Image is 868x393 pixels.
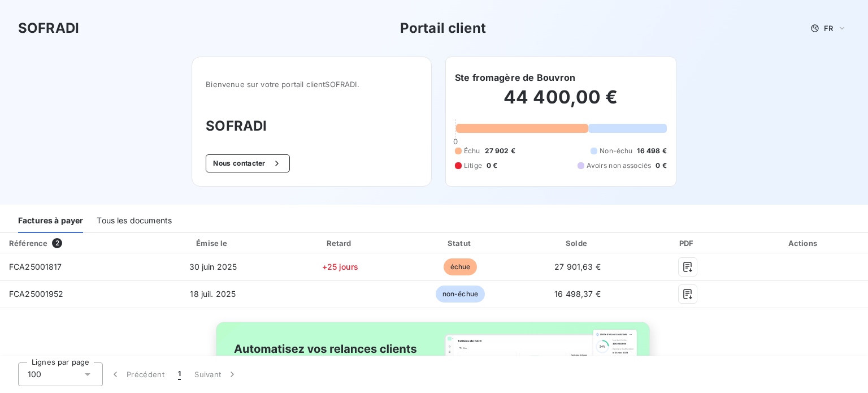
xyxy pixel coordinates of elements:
span: 100 [28,369,41,380]
div: PDF [637,237,737,249]
span: 30 juin 2025 [189,262,237,271]
span: 27 902 € [485,146,515,156]
button: Suivant [188,362,245,386]
span: non-échue [436,286,485,303]
span: 0 € [487,161,497,171]
span: 16 498,37 € [554,289,601,299]
h6: Ste fromagère de Bouvron [455,71,576,84]
div: Référence [9,239,47,248]
span: 27 901,63 € [554,262,601,271]
div: Solde [522,237,633,249]
span: FCA25001817 [9,262,62,271]
span: Litige [464,161,482,171]
span: Échu [464,146,480,156]
h3: SOFRADI [206,116,418,136]
button: 1 [171,362,188,386]
span: 2 [52,238,62,248]
div: Factures à payer [18,209,83,233]
span: 18 juil. 2025 [190,289,236,299]
h2: 44 400,00 € [455,86,667,120]
span: FCA25001952 [9,289,64,299]
h3: SOFRADI [18,18,79,38]
div: Statut [403,237,517,249]
button: Précédent [103,362,171,386]
div: Retard [281,237,398,249]
div: Actions [742,237,866,249]
span: Bienvenue sur votre portail client SOFRADI . [206,80,418,89]
span: 0 € [656,161,666,171]
span: 1 [178,369,181,380]
h3: Portail client [400,18,486,38]
div: Tous les documents [97,209,172,233]
span: +25 jours [322,262,358,271]
div: Émise le [149,237,277,249]
span: FR [824,24,833,33]
span: Avoirs non associés [587,161,651,171]
span: 16 498 € [637,146,666,156]
button: Nous contacter [206,154,289,172]
span: échue [444,258,478,275]
span: Non-échu [600,146,632,156]
span: 0 [453,137,458,146]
